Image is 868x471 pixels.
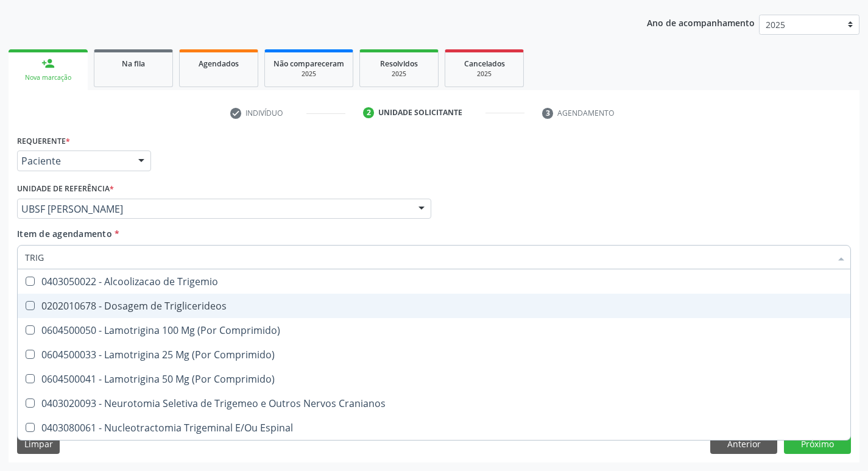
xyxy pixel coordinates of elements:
[25,301,843,311] div: 0202010678 - Dosagem de Triglicerideos
[17,228,112,239] span: Item de agendamento
[41,57,55,70] div: person_add
[784,433,851,454] button: Próximo
[21,203,406,215] span: UBSF [PERSON_NAME]
[273,69,344,79] div: 2025
[21,155,126,167] span: Paciente
[25,350,843,359] div: 0604500033 - Lamotrigina 25 Mg (Por Comprimido)
[17,433,60,454] button: Limpar
[25,398,843,408] div: 0403020093 - Neurotomia Seletiva de Trigemeo e Outros Nervos Cranianos
[199,58,239,69] span: Agendados
[647,15,755,30] p: Ano de acompanhamento
[17,132,70,151] label: Requerente
[25,245,831,269] input: Buscar por procedimentos
[25,374,843,384] div: 0604500041 - Lamotrigina 50 Mg (Por Comprimido)
[378,107,462,118] div: Unidade solicitante
[17,180,114,199] label: Unidade de referência
[454,69,515,79] div: 2025
[25,423,843,433] div: 0403080061 - Nucleotractomia Trigeminal E/Ou Espinal
[17,73,79,82] div: Nova marcação
[380,58,418,69] span: Resolvidos
[122,58,145,69] span: Na fila
[369,69,429,79] div: 2025
[25,277,843,286] div: 0403050022 - Alcoolizacao de Trigemio
[25,325,843,335] div: 0604500050 - Lamotrigina 100 Mg (Por Comprimido)
[464,58,505,69] span: Cancelados
[273,58,344,69] span: Não compareceram
[710,433,777,454] button: Anterior
[363,107,374,118] div: 2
